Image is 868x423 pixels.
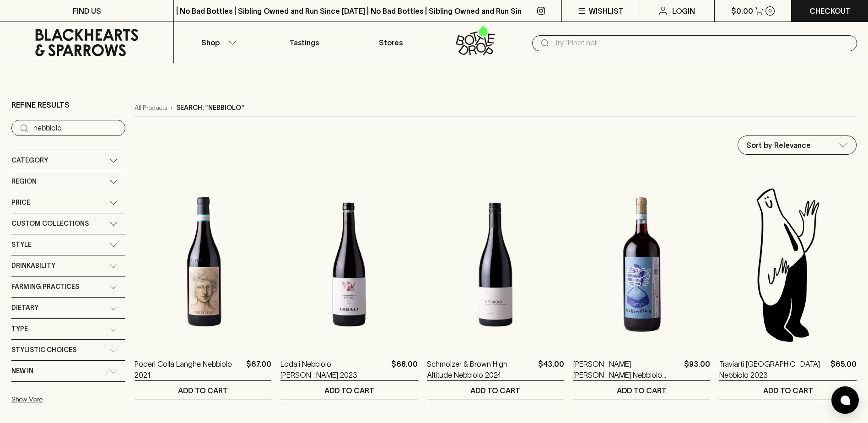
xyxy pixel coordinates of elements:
[33,121,118,136] input: Try “Pinot noir”
[11,298,125,318] div: Dietary
[176,103,244,113] p: Search: "nebbiolo"
[617,385,667,396] p: ADD TO CART
[11,365,33,377] span: New In
[11,260,55,271] span: Drinkability
[11,176,37,187] span: Region
[135,184,272,345] img: Poderi Colla Langhe Nebbiolo 2021
[246,358,271,380] p: $67.00
[11,99,70,110] p: Refine Results
[573,184,711,345] img: Benotti Rosavica Langhe Nebbiolo Nebiulina 2023 MAGNUM 1500ml
[672,5,695,16] p: Login
[538,358,564,380] p: $43.00
[738,136,856,154] div: Sort by Relevance
[201,37,220,48] p: Shop
[11,281,79,293] span: Farming Practices
[11,155,48,166] span: Category
[174,22,260,63] button: Shop
[746,140,811,151] p: Sort by Relevance
[11,197,30,208] span: Price
[731,5,753,16] p: $0.00
[11,302,38,314] span: Dietary
[379,37,403,48] p: Stores
[719,381,857,400] button: ADD TO CART
[11,218,89,229] span: Custom Collections
[841,396,850,405] img: bubble-icon
[589,5,624,16] p: Wishlist
[11,150,125,171] div: Category
[290,37,319,48] p: Tastings
[11,234,125,255] div: Style
[554,36,850,50] input: Try "Pinot noir"
[11,323,28,335] span: Type
[11,344,76,356] span: Stylistic Choices
[11,361,125,381] div: New In
[11,192,125,213] div: Price
[11,213,125,234] div: Custom Collections
[427,184,564,345] img: Schmolzer & Brown High Altitude Nebbiolo 2024
[178,385,228,396] p: ADD TO CART
[171,103,173,113] p: ›
[719,184,857,345] img: Blackhearts & Sparrows Man
[11,255,125,276] div: Drinkability
[809,5,851,16] p: Checkout
[719,358,827,380] a: Traviarti [GEOGRAPHIC_DATA] Nebbiolo 2023
[11,277,125,297] div: Farming Practices
[391,358,418,380] p: $68.00
[280,184,418,345] img: Lodali Nebbiolo d'Alba 2023
[427,381,564,400] button: ADD TO CART
[135,381,272,400] button: ADD TO CART
[11,171,125,192] div: Region
[324,385,374,396] p: ADD TO CART
[261,22,347,63] a: Tastings
[573,358,681,380] a: [PERSON_NAME] [PERSON_NAME] Nebbiolo Nebiulina 2023 MAGNUM 1500ml
[135,358,243,380] a: Poderi Colla Langhe Nebbiolo 2021
[11,319,125,339] div: Type
[768,8,772,13] p: 0
[573,381,711,400] button: ADD TO CART
[427,358,534,380] a: Schmolzer & Brown High Altitude Nebbiolo 2024
[280,358,388,380] a: Lodali Nebbiolo [PERSON_NAME] 2023
[347,22,434,63] a: Stores
[763,385,813,396] p: ADD TO CART
[135,103,167,113] a: All Products
[280,381,418,400] button: ADD TO CART
[11,340,125,360] div: Stylistic Choices
[830,358,857,380] p: $65.00
[11,390,131,409] button: Show More
[11,239,32,250] span: Style
[73,5,101,16] p: FIND US
[470,385,520,396] p: ADD TO CART
[684,358,710,380] p: $93.00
